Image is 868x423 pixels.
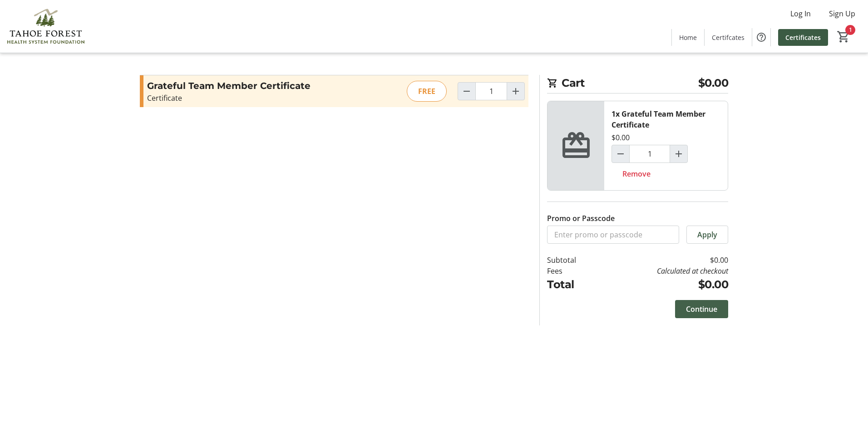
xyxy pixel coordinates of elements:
span: Remove [622,168,651,179]
button: Decrement by one [612,145,629,162]
button: Cart [835,29,852,45]
td: $0.00 [600,255,728,266]
button: Decrement by one [458,83,475,100]
a: Certificates [778,29,828,46]
button: Sign Up [822,6,863,21]
h2: Cart [547,75,728,93]
span: Certifcates [712,33,745,42]
button: Increment by one [670,145,687,162]
a: Certifcates [705,29,752,46]
td: Fees [547,266,600,276]
span: $0.00 [698,75,729,91]
a: Home [672,29,704,46]
input: Grateful Team Member Certificate Quantity [475,82,507,100]
span: Log In [790,8,811,19]
button: Continue [675,300,728,318]
button: Increment by one [507,83,524,100]
div: Certificate [147,93,345,103]
div: 1x Grateful Team Member Certificate [612,108,720,130]
td: Subtotal [547,255,600,266]
input: Grateful Team Member Certificate Quantity [629,145,670,163]
td: Calculated at checkout [600,266,728,276]
span: Certificates [785,33,821,42]
button: Log In [783,6,818,21]
input: Enter promo or passcode [547,226,679,244]
label: Promo or Passcode [547,213,615,224]
td: $0.00 [600,276,728,293]
button: Remove [612,165,661,183]
span: Sign Up [829,8,855,19]
button: Help [752,28,770,46]
button: Apply [686,226,728,244]
span: Apply [697,229,717,240]
div: FREE [407,81,447,102]
h3: Grateful Team Member Certificate [147,79,345,93]
span: Home [679,33,697,42]
div: $0.00 [612,132,630,143]
img: Tahoe Forest Health System Foundation's Logo [5,4,86,49]
span: Continue [686,304,717,315]
td: Total [547,276,600,293]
